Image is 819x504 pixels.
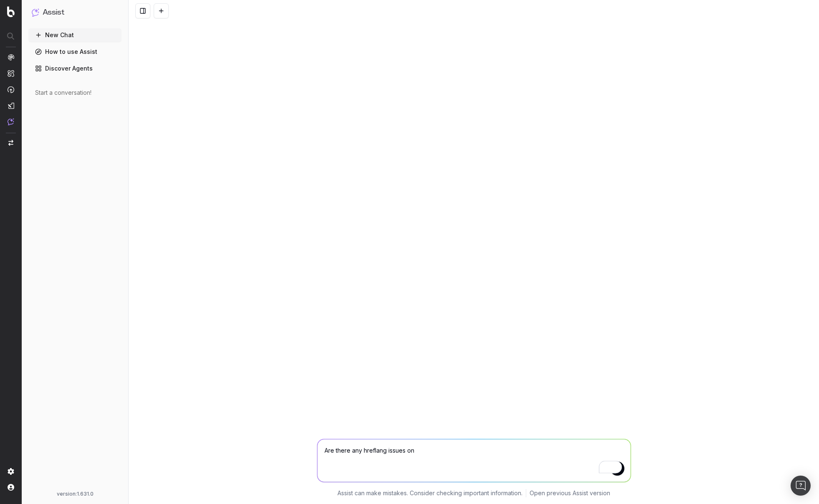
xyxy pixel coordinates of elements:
[7,6,15,17] img: Botify logo
[43,7,64,18] h1: Assist
[32,7,118,18] button: Assist
[35,89,115,97] div: Start a conversation!
[8,484,14,491] img: My account
[28,28,122,42] button: New Chat
[8,468,14,475] img: Setting
[32,491,118,497] div: version: 1.631.0
[8,70,14,77] img: Intelligence
[791,476,811,496] div: Open Intercom Messenger
[8,118,14,125] img: Assist
[8,140,13,146] img: Switch project
[8,102,14,109] img: Studio
[317,439,631,482] textarea: To enrich screen reader interactions, please activate Accessibility in Grammarly extension settings
[32,8,39,16] img: Assist
[8,54,14,61] img: Analytics
[337,489,522,497] p: Assist can make mistakes. Consider checking important information.
[8,86,14,93] img: Activation
[530,489,610,497] a: Open previous Assist version
[28,62,122,75] a: Discover Agents
[28,45,122,58] a: How to use Assist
